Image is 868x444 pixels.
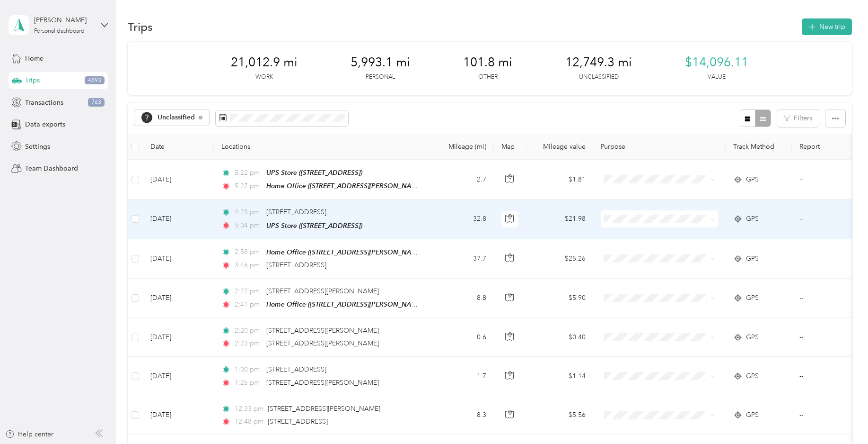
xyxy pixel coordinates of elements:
th: Mileage value [527,134,593,160]
p: Personal [366,73,395,82]
h1: Trips [128,22,153,32]
div: Personal dashboard [34,28,85,34]
span: Home [25,54,44,63]
td: 2.7 [431,160,494,199]
td: 1.7 [431,357,494,396]
span: UPS Store ([STREET_ADDRESS]) [266,222,362,229]
span: Home Office ([STREET_ADDRESS][PERSON_NAME]) [266,182,425,190]
td: 0.6 [431,318,494,357]
td: 37.7 [431,239,494,279]
span: [STREET_ADDRESS] [266,261,326,269]
span: 4:23 pm [235,207,262,217]
span: 2:23 pm [235,338,262,349]
span: 1:26 pm [235,378,262,388]
span: 763 [88,98,105,107]
button: Filters [777,109,819,127]
span: [STREET_ADDRESS][PERSON_NAME] [268,405,380,413]
th: Map [494,134,527,160]
td: [DATE] [143,199,214,239]
span: 2:20 pm [235,326,262,336]
td: [DATE] [143,357,214,396]
span: [STREET_ADDRESS] [268,417,328,426]
th: Date [143,134,214,160]
span: [STREET_ADDRESS] [266,208,326,216]
td: [DATE] [143,279,214,318]
button: Help center [5,429,53,439]
span: [STREET_ADDRESS][PERSON_NAME] [266,379,379,387]
td: $5.56 [527,396,593,435]
span: GPS [746,293,759,303]
span: Unclassified [158,114,195,121]
span: Transactions [25,98,63,108]
span: Home Office ([STREET_ADDRESS][PERSON_NAME]) [266,300,425,308]
span: GPS [746,371,759,381]
span: [STREET_ADDRESS][PERSON_NAME] [266,326,379,335]
p: Work [255,73,273,82]
td: $0.40 [527,318,593,357]
span: 5:27 pm [235,181,262,191]
td: 8.3 [431,396,494,435]
span: [STREET_ADDRESS][PERSON_NAME] [266,287,379,295]
span: 5:22 pm [235,168,262,178]
td: $5.90 [527,279,593,318]
span: GPS [746,254,759,264]
th: Mileage (mi) [431,134,494,160]
iframe: Everlance-gr Chat Button Frame [815,391,868,444]
span: $14,096.11 [685,55,748,70]
span: 21,012.9 mi [231,55,298,70]
p: Value [708,73,726,82]
span: 12:33 pm [235,404,263,414]
span: [STREET_ADDRESS][PERSON_NAME] [266,339,379,347]
span: GPS [746,174,759,185]
p: Other [478,73,498,82]
span: 2:27 pm [235,286,262,297]
span: Data exports [25,119,65,129]
span: GPS [746,332,759,343]
th: Locations [214,134,431,160]
td: [DATE] [143,318,214,357]
td: [DATE] [143,239,214,279]
span: [STREET_ADDRESS] [266,365,326,373]
span: UPS Store ([STREET_ADDRESS]) [266,169,362,176]
span: 5,993.1 mi [351,55,410,70]
td: [DATE] [143,396,214,435]
span: 2:58 pm [235,247,262,257]
th: Purpose [593,134,726,160]
span: 101.8 mi [463,55,512,70]
button: New trip [802,18,852,35]
div: [PERSON_NAME] [34,15,93,25]
span: 5:04 pm [235,220,262,231]
span: 2:41 pm [235,299,262,310]
td: $21.98 [527,199,593,239]
td: $1.81 [527,160,593,199]
td: 32.8 [431,199,494,239]
span: 4893 [85,76,105,85]
td: 8.8 [431,279,494,318]
td: [DATE] [143,160,214,199]
span: 1:00 pm [235,364,262,375]
span: 12,749.3 mi [565,55,632,70]
span: Home Office ([STREET_ADDRESS][PERSON_NAME]) [266,248,425,256]
span: GPS [746,214,759,224]
span: Settings [25,142,50,152]
p: Unclassified [579,73,619,82]
td: $25.26 [527,239,593,279]
span: Trips [25,75,40,85]
th: Track Method [726,134,792,160]
span: 3:46 pm [235,260,262,271]
span: GPS [746,410,759,420]
td: $1.14 [527,357,593,396]
span: Team Dashboard [25,163,78,173]
span: 12:48 pm [235,417,263,427]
